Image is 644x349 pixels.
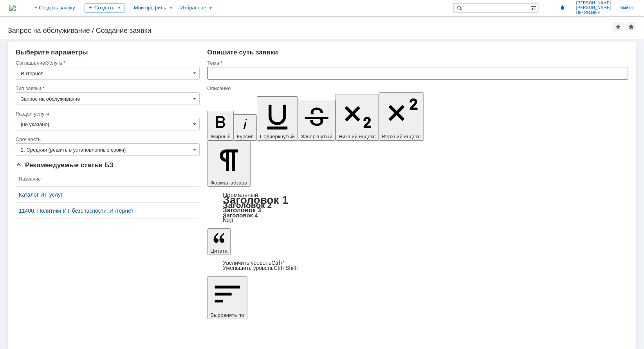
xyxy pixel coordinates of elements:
span: Ctrl+' [271,260,284,266]
div: Сделать домашней страницей [626,22,636,31]
span: Верхний индекс [382,134,421,139]
span: Подчеркнутый [260,134,295,139]
span: Выберите параметры [16,49,88,56]
button: Цитата [207,228,231,255]
a: Перейти на домашнюю страницу [9,5,16,11]
div: Добавить в избранное [613,22,623,31]
a: 11400. Политики ИТ-безопасности: Интернет [19,208,197,214]
span: Зачеркнутый [301,134,332,139]
th: Название [16,172,200,187]
button: Жирный [207,111,234,141]
span: Жирный [211,134,231,139]
span: Курсив [237,134,254,139]
a: Заголовок 3 [223,206,261,213]
img: logo [9,5,16,11]
button: Выровнять по [207,276,247,319]
div: Запрос на обслуживание / Создание заявки [8,27,613,34]
a: Каталог ИТ-услуг [19,192,197,198]
div: Раздел услуги [16,111,198,116]
div: Тема [207,60,627,65]
span: Ctrl+Shift+' [274,265,301,271]
span: Выровнять по [211,312,244,318]
button: Формат абзаца [207,141,251,187]
span: Опишите суть заявки [207,49,278,56]
div: Создать [85,3,124,13]
span: [PERSON_NAME] [576,5,611,10]
a: Increase [223,260,285,266]
a: Заголовок 2 [223,201,272,210]
div: Формат абзаца [207,192,629,223]
a: Нормальный [223,192,258,198]
div: Цитата [207,260,629,271]
button: Курсив [234,114,257,141]
span: Рекомендуемые статьи БЗ [16,161,114,169]
a: Decrease [223,265,301,271]
button: Подчеркнутый [257,96,298,141]
span: [PERSON_NAME] [576,1,611,5]
div: Описание [207,86,627,91]
a: Код [223,217,234,224]
span: Формат абзаца [211,180,247,186]
a: Заголовок 4 [223,212,258,219]
div: Тип заявки [16,86,198,91]
div: Срочность [16,137,198,142]
button: Верхний индекс [379,92,424,141]
a: Заголовок 1 [223,194,289,206]
span: Николаевич [576,10,611,15]
button: Зачеркнутый [298,100,336,141]
span: Расширенный поиск [530,4,538,11]
span: Цитата [211,248,228,254]
div: Соглашение/Услуга [16,60,198,65]
button: Нижний индекс [336,94,379,141]
span: Нижний индекс [339,134,376,139]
